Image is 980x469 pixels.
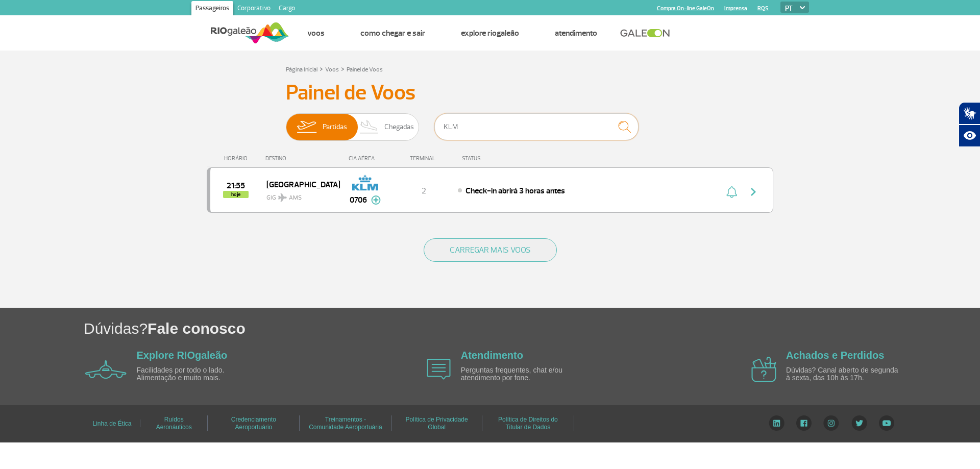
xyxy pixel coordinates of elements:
[851,415,867,431] img: Twitter
[786,350,884,361] a: Achados e Perdidos
[323,114,347,140] span: Partidas
[350,194,367,206] span: 0706
[724,5,747,12] a: Imprensa
[360,28,425,38] a: Como chegar e sair
[85,360,127,379] img: airplane icon
[275,1,299,17] a: Cargo
[137,350,228,361] a: Explore RIOgaleão
[290,114,323,140] img: slider-embarque
[148,320,246,337] span: Fale conosco
[156,412,192,434] a: Ruídos Aeronáuticos
[747,186,759,198] img: seta-direita-painel-voo.svg
[427,359,451,380] img: airplane icon
[278,193,287,202] img: destiny_airplane.svg
[84,318,980,339] h1: Dúvidas?
[726,186,737,198] img: sino-painel-voo.svg
[371,195,381,205] img: mais-info-painel-voo.svg
[465,186,565,196] span: Check-in abrirá 3 horas antes
[354,114,384,140] img: slider-desembarque
[266,178,332,191] span: [GEOGRAPHIC_DATA]
[406,412,468,434] a: Política de Privacidade Global
[347,66,383,73] a: Painel de Voos
[341,63,345,75] a: >
[422,186,426,196] span: 2
[266,188,332,203] span: GIG
[233,1,275,17] a: Corporativo
[265,155,340,162] div: DESTINO
[657,5,714,12] a: Compra On-line GaleOn
[751,357,776,382] img: airplane icon
[223,191,249,198] span: hoje
[461,28,519,38] a: Explore RIOgaleão
[769,415,785,431] img: LinkedIn
[309,412,382,434] a: Treinamentos - Comunidade Aeroportuária
[823,415,839,431] img: Instagram
[137,366,254,382] p: Facilidades por todo o lado. Alimentação e muito mais.
[959,125,980,147] button: Abrir recursos assistivos.
[210,155,265,162] div: HORÁRIO
[879,415,894,431] img: YouTube
[461,350,523,361] a: Atendimento
[959,102,980,147] div: Plugin de acessibilidade da Hand Talk.
[286,66,317,73] a: Página Inicial
[325,66,339,73] a: Voos
[457,155,540,162] div: STATUS
[191,1,233,17] a: Passageiros
[434,113,639,140] input: Voo, cidade ou cia aérea
[757,5,769,12] a: RQS
[498,412,558,434] a: Política de Direitos do Titular de Dados
[286,80,694,106] h3: Painel de Voos
[289,193,302,203] span: AMS
[320,63,323,75] a: >
[959,102,980,125] button: Abrir tradutor de língua de sinais.
[461,366,578,382] p: Perguntas frequentes, chat e/ou atendimento por fone.
[384,114,414,140] span: Chegadas
[92,416,131,431] a: Linha de Ética
[786,366,903,382] p: Dúvidas? Canal aberto de segunda à sexta, das 10h às 17h.
[390,155,457,162] div: TERMINAL
[231,412,276,434] a: Credenciamento Aeroportuário
[339,155,390,162] div: CIA AÉREA
[555,28,597,38] a: Atendimento
[227,182,245,189] span: 2025-09-25 21:55:00
[424,238,557,262] button: CARREGAR MAIS VOOS
[307,28,325,38] a: Voos
[796,415,812,431] img: Facebook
